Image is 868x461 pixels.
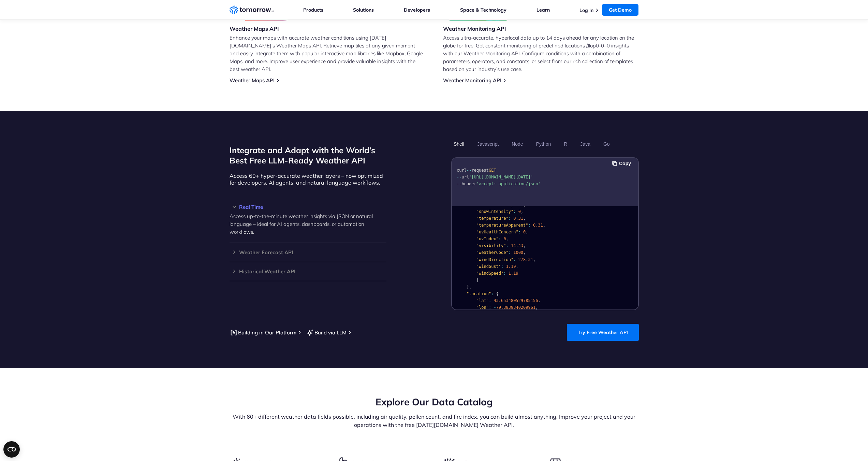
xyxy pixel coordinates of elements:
span: request [471,168,489,173]
span: , [533,257,535,262]
span: : [518,230,520,234]
a: Try Free Weather API [567,324,639,341]
a: Get Demo [602,4,638,16]
span: -- [457,182,461,186]
span: , [469,285,471,289]
span: } [466,285,469,289]
span: 0.31 [513,216,523,221]
span: 0 [523,230,526,234]
span: : [501,264,503,269]
span: "windGust" [476,264,501,269]
span: url [461,175,469,179]
span: , [523,250,526,255]
span: 1.19 [508,271,518,276]
button: Node [509,138,525,150]
span: 0 [518,209,520,214]
span: "visibility" [476,243,506,248]
span: 1000 [513,250,523,255]
a: Weather Maps API [230,77,275,84]
span: , [520,209,523,214]
h3: Real Time [230,204,386,210]
h3: Historical Weather API [230,269,386,274]
span: : [508,216,511,221]
span: "snowIntensity" [476,209,513,214]
a: Developers [404,7,430,13]
p: Access ultra-accurate, hyperlocal data up to 14 days ahead for any location on the globe for free... [443,34,639,73]
p: Access 60+ hyper-accurate weather layers – now optimized for developers, AI agents, and natural l... [230,172,386,186]
span: : [508,250,511,255]
button: Go [601,138,612,150]
button: Shell [451,138,467,150]
span: : [503,271,506,276]
span: 0 [503,236,506,241]
h3: Weather Monitoring API [443,25,509,32]
span: 1.19 [506,264,516,269]
span: , [526,230,528,234]
a: Home link [230,5,274,15]
span: , [516,264,518,269]
h3: Weather Maps API [230,25,304,32]
a: Log In [579,7,593,13]
span: , [523,216,526,221]
span: - [494,305,496,310]
span: 79.3839340209961 [496,305,535,310]
span: 43.653480529785156 [494,298,538,303]
button: Open CMP widget [3,441,20,458]
span: 'accept: application/json' [476,182,540,186]
span: -- [466,168,471,173]
span: : [491,291,494,296]
span: "lon" [476,305,488,310]
span: { [496,291,498,296]
span: 0.31 [533,223,543,228]
h3: Weather Forecast API [230,250,386,255]
a: Building in Our Platform [230,328,296,337]
h2: Explore Our Data Catalog [230,395,639,408]
span: : [513,257,516,262]
span: : [513,209,516,214]
span: "location" [466,291,491,296]
span: "windSpeed" [476,271,503,276]
a: Weather Monitoring API [443,77,501,84]
span: } [476,278,479,283]
p: With 60+ different weather data fields possible, including air quality, pollen count, and fire in... [230,413,639,429]
span: "uvIndex" [476,236,498,241]
span: : [488,305,491,310]
span: "temperatureApparent" [476,223,528,228]
span: 14.43 [511,243,523,248]
span: "temperature" [476,216,508,221]
h2: Integrate and Adapt with the World’s Best Free LLM-Ready Weather API [230,145,386,165]
button: R [561,138,570,150]
button: Python [533,138,553,150]
span: "lat" [476,298,488,303]
span: , [523,243,526,248]
span: "uvHealthConcern" [476,230,518,234]
span: : [498,236,501,241]
a: Build via LLM [306,328,347,337]
span: : [528,223,530,228]
span: , [538,298,540,303]
span: , [535,305,538,310]
a: Solutions [353,7,374,13]
span: : [506,243,508,248]
p: Access up-to-the-minute weather insights via JSON or natural language – ideal for AI agents, dash... [230,212,386,236]
a: Learn [536,7,550,13]
span: '[URL][DOMAIN_NAME][DATE]' [469,175,533,179]
span: "windDirection" [476,257,513,262]
button: Java [578,138,593,150]
a: Products [303,7,323,13]
span: -- [457,175,461,179]
p: Enhance your maps with accurate weather conditions using [DATE][DOMAIN_NAME]’s Weather Maps API. ... [230,34,425,73]
span: 278.31 [518,257,533,262]
a: Space & Technology [460,7,506,13]
span: curl [457,168,467,173]
span: , [506,236,508,241]
span: GET [488,168,496,173]
span: , [543,223,545,228]
span: : [488,298,491,303]
span: "weatherCode" [476,250,508,255]
span: header [461,182,476,186]
button: Javascript [475,138,501,150]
